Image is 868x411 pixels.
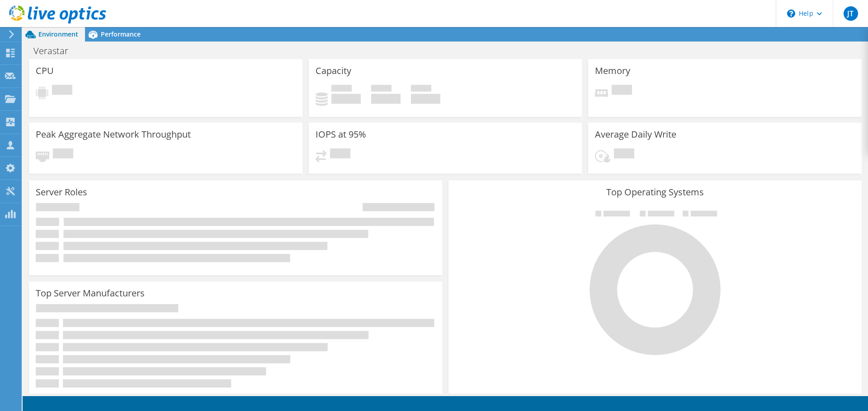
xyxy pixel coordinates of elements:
h3: Top Operating Systems [455,187,855,197]
span: JT [844,6,858,21]
h4: 0 GiB [331,94,361,104]
h3: Average Daily Write [595,129,676,139]
h3: IOPS at 95% [316,129,366,139]
span: Environment [38,30,78,38]
svg: \n [787,9,795,18]
h3: Memory [595,66,630,76]
span: Free [371,85,392,94]
h4: 0 GiB [371,94,401,104]
span: Total [411,85,431,94]
span: Pending [612,85,632,97]
h3: Top Server Manufacturers [36,288,145,298]
h3: Server Roles [36,187,87,197]
span: Pending [614,148,634,161]
span: Pending [53,148,73,161]
span: Pending [330,148,350,161]
span: Pending [52,85,72,97]
h4: 0 GiB [411,94,440,104]
h1: Verastar [29,46,82,56]
span: Performance [101,30,141,38]
h3: CPU [36,66,54,76]
h3: Peak Aggregate Network Throughput [36,129,191,139]
span: Used [331,85,352,94]
h3: Capacity [316,66,351,76]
